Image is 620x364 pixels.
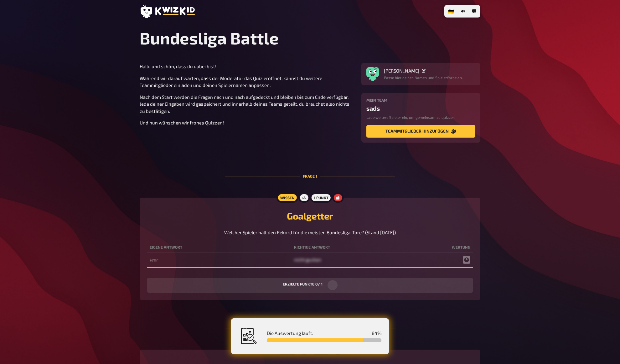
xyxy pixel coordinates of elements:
th: Wertung [449,242,473,253]
div: Frage 1 [225,158,395,194]
span: 84 % [372,330,381,336]
span: [PERSON_NAME] [384,68,419,73]
span: nicht gucken [294,257,321,262]
img: Avatar [366,66,379,78]
h4: Mein Team [366,98,475,102]
i: leer [150,257,158,262]
button: Teammitglieder hinzufügen [366,125,475,138]
div: sads [366,105,475,112]
span: Welcher Spieler hält den Rekord für die meisten Bundesliga-Tore? (Stand [DATE]) [224,230,396,235]
p: Passe hier deinen Namen und Spielerfarbe an. [384,75,463,80]
th: Eigene Antwort [147,242,292,253]
p: Hallo und schön, dass du dabei bist! [140,63,354,70]
p: Und nun wünschen wir frohes Quizzen! [140,119,354,126]
p: Während wir darauf warten, dass der Moderator das Quiz eröffnet, kannst du weitere Teammitglieder... [140,75,354,89]
div: Frage 2 [225,310,395,346]
p: Nach dem Start werden die Fragen nach und nach aufgedeckt und bleiben bis zum Ende verfügbar. Jed... [140,94,354,115]
th: Richtige Antwort [292,242,449,253]
span: Die Auswertung läuft. [267,330,313,336]
div: Wissen [276,193,298,203]
div: 1 Punkt [310,193,332,203]
h1: Bundesliga Battle [140,28,480,48]
button: Avatar [366,68,379,80]
h2: Goalgetter [147,210,473,221]
label: erzielte Punkte 0 / 1 [283,282,323,286]
p: Lade weitere Spieler ein, um gemeinsam zu quizzen. [366,114,475,120]
span: Noch nicht aufgedeckt [463,256,470,262]
li: 🇩🇪 [446,6,457,16]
